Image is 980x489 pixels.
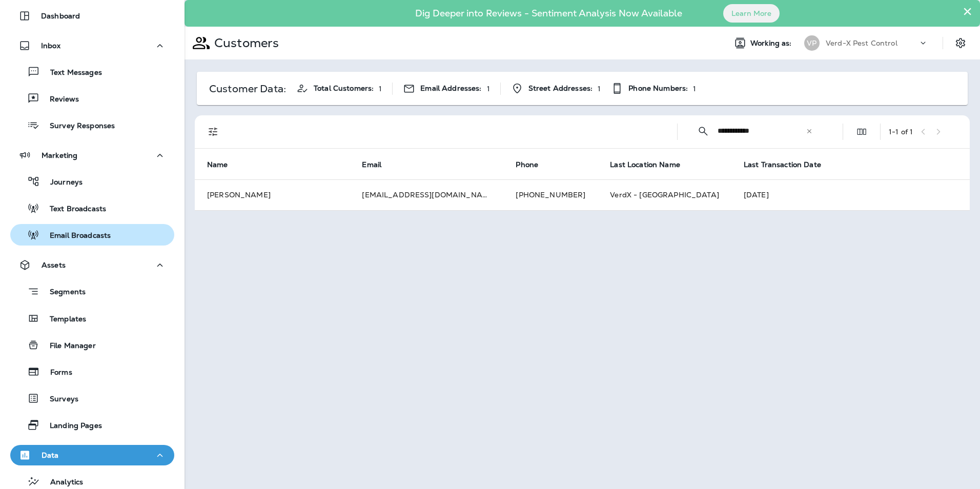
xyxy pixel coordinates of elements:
span: Name [207,160,228,169]
p: 1 [693,85,696,93]
span: Email Addresses: [420,84,481,93]
button: Email Broadcasts [10,224,174,246]
button: Templates [10,308,174,329]
p: Email Broadcasts [39,231,111,241]
span: Name [207,160,241,169]
span: Phone [516,160,552,169]
span: Last Transaction Date [744,160,834,169]
span: Working as: [750,39,794,48]
p: Verd-X Pest Control [826,39,897,47]
p: Customer Data: [209,85,286,93]
span: VerdX - [GEOGRAPHIC_DATA] [610,190,719,199]
p: Dashboard [41,12,80,20]
button: Close [963,3,972,19]
button: Settings [951,34,970,52]
button: Text Broadcasts [10,197,174,219]
button: Marketing [10,145,174,166]
button: Forms [10,361,174,382]
button: Text Messages [10,61,174,83]
button: Reviews [10,88,174,109]
span: Email [362,160,381,169]
button: Data [10,445,174,465]
p: Reviews [39,95,79,105]
button: Inbox [10,35,174,56]
p: Data [42,451,59,459]
span: Street Addresses: [528,84,593,93]
p: Dig Deeper into Reviews - Sentiment Analysis Now Available [385,12,712,15]
span: Phone Numbers: [628,84,688,93]
button: Edit Fields [851,121,872,142]
button: Journeys [10,171,174,192]
p: Analytics [40,478,83,487]
td: [PHONE_NUMBER] [503,179,598,210]
button: Collapse Search [693,121,713,141]
span: Last Location Name [610,160,680,169]
button: File Manager [10,334,174,356]
div: 1 - 1 of 1 [889,128,913,136]
span: Last Location Name [610,160,693,169]
button: Assets [10,255,174,275]
button: Filters [203,121,223,142]
span: Email [362,160,395,169]
td: [PERSON_NAME] [195,179,350,210]
p: Journeys [40,178,83,188]
button: Landing Pages [10,414,174,436]
p: Marketing [42,151,77,159]
p: Customers [210,35,279,51]
p: Landing Pages [39,421,102,431]
p: Forms [40,368,72,378]
p: Survey Responses [39,121,115,131]
td: [EMAIL_ADDRESS][DOMAIN_NAME] [350,179,503,210]
button: Segments [10,280,174,302]
p: Surveys [39,395,78,404]
span: Phone [516,160,538,169]
button: Survey Responses [10,114,174,136]
p: Segments [39,288,86,298]
td: [DATE] [731,179,970,210]
p: File Manager [39,341,96,351]
div: VP [804,35,820,51]
span: Last Transaction Date [744,160,821,169]
p: 1 [487,85,490,93]
span: Total Customers: [314,84,374,93]
p: Text Messages [40,68,102,78]
p: Inbox [41,42,60,50]
button: Dashboard [10,6,174,26]
button: Learn More [723,4,780,23]
p: 1 [598,85,601,93]
button: Surveys [10,388,174,409]
p: 1 [379,85,382,93]
p: Assets [42,261,66,269]
p: Templates [39,315,86,324]
p: Text Broadcasts [39,205,106,214]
